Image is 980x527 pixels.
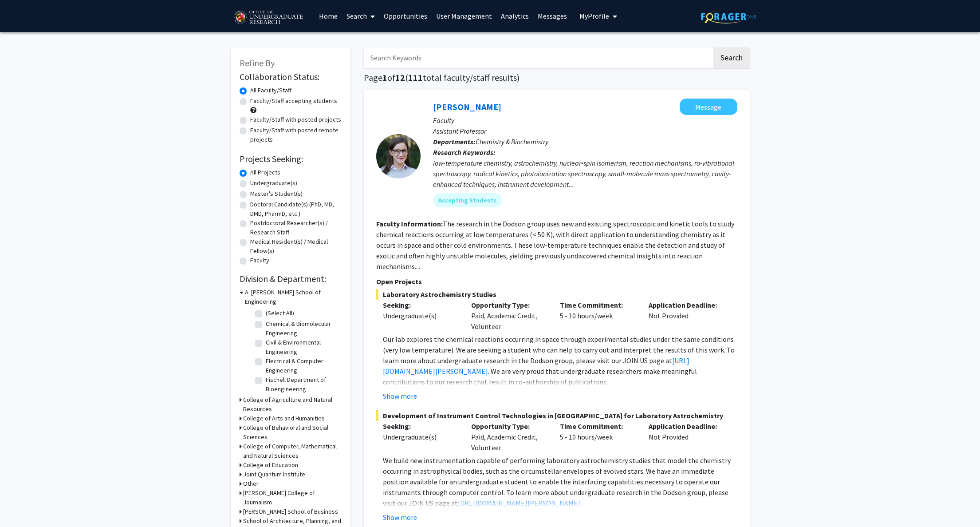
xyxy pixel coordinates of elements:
h3: College of Arts and Humanities [243,414,325,423]
h3: College of Agriculture and Natural Resources [243,395,342,414]
b: Research Keywords: [433,148,496,157]
p: Time Commitment: [560,300,635,310]
div: low-temperature chemistry, astrochemistry, nuclear-spin isomerism, reaction mechanisms, ro-vibrat... [433,158,737,190]
label: All Projects [250,168,280,177]
p: Opportunity Type: [471,421,547,432]
label: Electrical & Computer Engineering [266,357,339,375]
a: [PERSON_NAME] [433,101,501,112]
label: All Faculty/Staff [250,86,291,95]
a: Analytics [496,0,533,32]
label: Faculty/Staff with posted remote projects [250,126,342,144]
a: Home [315,0,342,32]
h3: College of Education [243,460,298,470]
div: Undergraduate(s) [383,432,458,442]
mat-chip: Accepting Students [433,193,502,207]
a: User Management [432,0,496,32]
span: Laboratory Astrochemistry Studies [376,289,737,300]
span: Refine By [240,57,275,68]
h1: Page of ( total faculty/staff results) [364,72,750,83]
label: Doctoral Candidate(s) (PhD, MD, DMD, PharmD, etc.) [250,200,342,218]
h2: Division & Department: [240,273,342,284]
span: 1 [382,72,387,83]
div: Not Provided [642,421,731,453]
p: Faculty [433,115,737,126]
span: Development of Instrument Control Technologies in [GEOGRAPHIC_DATA] for Laboratory Astrochemistry [376,410,737,421]
h2: Collaboration Status: [240,71,342,82]
a: [URL][DOMAIN_NAME][PERSON_NAME] [458,499,580,507]
p: Opportunity Type: [471,300,547,310]
span: My Profile [579,12,609,20]
span: 12 [395,72,405,83]
label: Chemical & Biomolecular Engineering [266,319,339,338]
p: We build new instrumentation capable of performing laboratory astrochemistry studies that model t... [383,455,737,508]
p: Time Commitment: [560,421,635,432]
label: Materials Science & Engineering [266,394,339,412]
button: Show more [383,391,417,401]
p: Seeking: [383,300,458,310]
label: Faculty/Staff with posted projects [250,115,341,124]
div: 5 - 10 hours/week [553,300,642,332]
p: Our lab explores the chemical reactions occurring in space through experimental studies under the... [383,334,737,387]
label: Civil & Environmental Engineering [266,338,339,357]
button: Search [713,48,750,68]
iframe: Chat [7,487,38,520]
p: Application Deadline: [649,300,724,310]
h3: Other [243,479,259,488]
label: Faculty [250,256,269,265]
a: Search [342,0,379,32]
label: Postdoctoral Researcher(s) / Research Staff [250,218,342,237]
p: Application Deadline: [649,421,724,432]
p: Assistant Professor [433,126,737,136]
a: Opportunities [379,0,432,32]
div: Not Provided [642,300,731,332]
div: 5 - 10 hours/week [553,421,642,453]
h3: [PERSON_NAME] School of Business [243,507,338,516]
div: Undergraduate(s) [383,310,458,321]
h2: Projects Seeking: [240,154,342,164]
img: ForagerOne Logo [701,10,756,24]
label: (Select All) [266,309,294,318]
h3: Joint Quantum Institute [243,470,305,479]
img: University of Maryland Logo [231,7,306,29]
fg-read-more: The research in the Dodson group uses new and existing spectroscopic and kinetic tools to study c... [376,219,734,271]
label: Medical Resident(s) / Medical Fellow(s) [250,237,342,256]
p: Open Projects [376,276,737,287]
label: Fischell Department of Bioengineering [266,375,339,394]
h3: A. [PERSON_NAME] School of Engineering [245,288,342,306]
input: Search Keywords [364,48,712,68]
label: Master's Student(s) [250,189,303,198]
b: Faculty Information: [376,219,443,228]
b: Departments: [433,137,476,146]
label: Undergraduate(s) [250,178,297,188]
span: 111 [408,72,423,83]
h3: College of Computer, Mathematical and Natural Sciences [243,442,342,460]
label: Faculty/Staff accepting students [250,96,337,106]
h3: College of Behavioral and Social Sciences [243,423,342,442]
a: Messages [533,0,571,32]
button: Message Leah Dodson [680,99,737,115]
button: Show more [383,512,417,523]
span: Chemistry & Biochemistry [476,137,548,146]
h3: [PERSON_NAME] College of Journalism [243,488,342,507]
p: Seeking: [383,421,458,432]
div: Paid, Academic Credit, Volunteer [464,300,553,332]
div: Paid, Academic Credit, Volunteer [464,421,553,453]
